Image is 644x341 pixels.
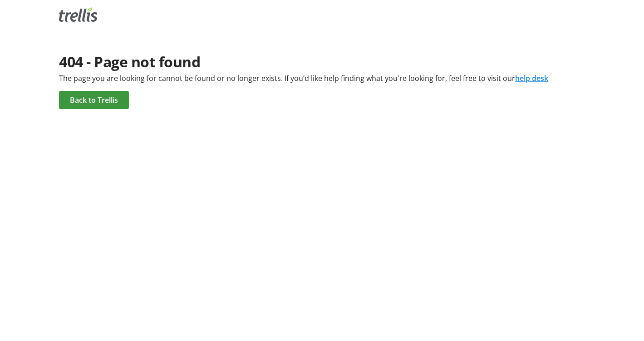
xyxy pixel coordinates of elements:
[59,51,585,73] div: 404 - Page not found
[59,91,129,109] a: Back to Trellis
[515,73,548,83] a: help desk
[59,7,97,22] img: Trellis Logo
[70,95,118,105] span: Back to Trellis
[59,73,585,84] div: The page you are looking for cannot be found or no longer exists. If you’d like help finding what...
